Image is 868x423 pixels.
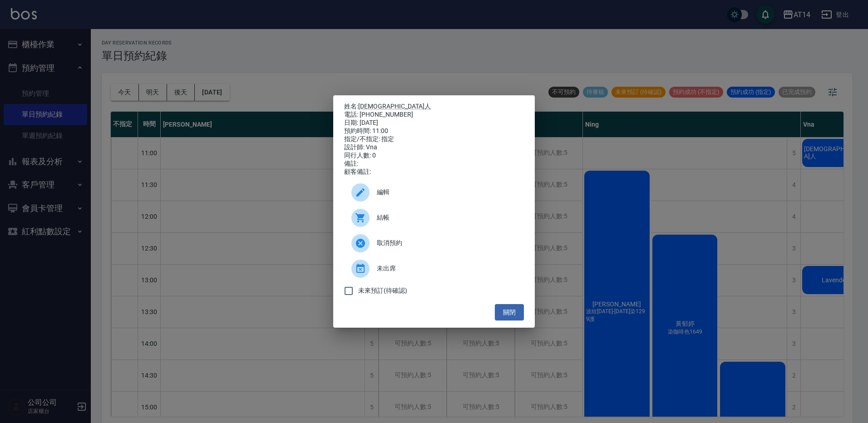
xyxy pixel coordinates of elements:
[377,264,517,273] span: 未出席
[377,213,517,222] span: 結帳
[344,231,524,256] div: 取消預約
[344,180,524,205] div: 編輯
[377,238,517,248] span: 取消預約
[344,103,524,111] p: 姓名:
[344,256,524,281] div: 未出席
[344,143,524,152] div: 設計師: Vna
[344,135,524,143] div: 指定/不指定: 指定
[358,286,407,295] span: 未來預訂(待確認)
[344,111,524,119] div: 電話: [PHONE_NUMBER]
[344,127,524,135] div: 預約時間: 11:00
[495,304,524,321] button: 關閉
[344,119,524,127] div: 日期: [DATE]
[358,103,431,110] a: [DEMOGRAPHIC_DATA]人
[344,152,524,160] div: 同行人數: 0
[344,160,524,168] div: 備註:
[344,205,524,231] a: 結帳
[344,168,524,176] div: 顧客備註:
[377,187,517,197] span: 編輯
